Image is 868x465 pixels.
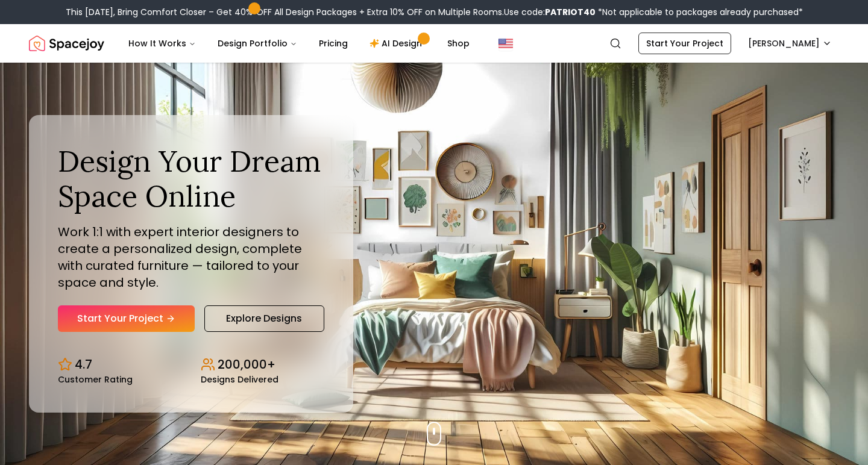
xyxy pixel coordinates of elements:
button: [PERSON_NAME] [741,33,839,54]
img: Spacejoy Logo [29,31,104,55]
span: Use code: [504,6,596,18]
p: 4.7 [75,356,92,373]
a: Spacejoy [29,31,104,55]
nav: Main [119,31,479,55]
a: Start Your Project [58,305,195,332]
img: United States [498,36,513,51]
button: Design Portfolio [208,31,307,55]
button: How It Works [119,31,206,55]
h1: Design Your Dream Space Online [58,144,324,213]
div: Design stats [58,346,324,384]
a: Shop [438,31,479,55]
a: Pricing [309,31,357,55]
span: *Not applicable to packages already purchased* [596,6,803,18]
a: Start Your Project [638,33,731,54]
small: Customer Rating [58,375,133,384]
p: 200,000+ [218,356,275,373]
small: Designs Delivered [201,375,278,384]
p: Work 1:1 with expert interior designers to create a personalized design, complete with curated fu... [58,223,324,291]
nav: Global [29,24,839,63]
div: This [DATE], Bring Comfort Closer – Get 40% OFF All Design Packages + Extra 10% OFF on Multiple R... [66,6,803,18]
b: PATRIOT40 [545,6,596,18]
a: Explore Designs [204,305,324,332]
a: AI Design [360,31,435,55]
